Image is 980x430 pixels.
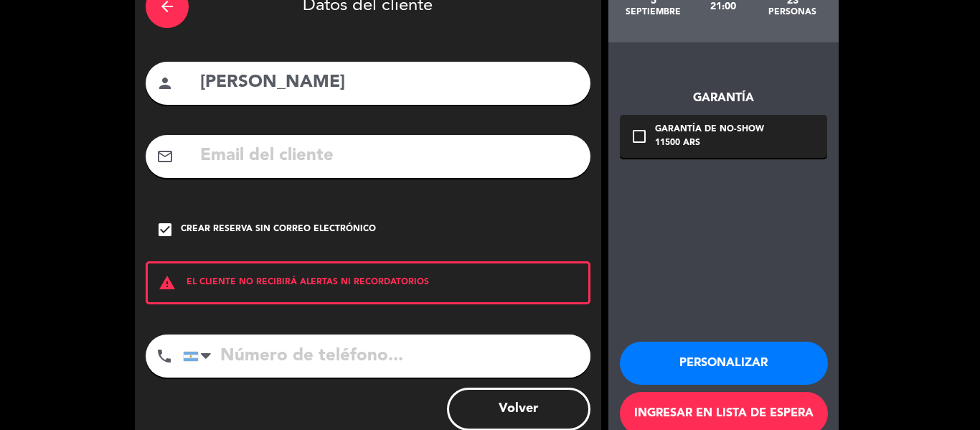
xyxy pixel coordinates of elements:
[620,89,827,108] div: Garantía
[199,68,580,98] input: Nombre del cliente
[183,335,590,378] input: Número de teléfono...
[156,221,174,238] i: check_box
[631,128,648,145] i: check_box_outline_blank
[655,123,764,137] div: Garantía de no-show
[619,6,689,18] div: septiembre
[181,223,376,237] div: Crear reserva sin correo electrónico
[758,6,827,18] div: personas
[620,342,828,385] button: Personalizar
[199,141,580,171] input: Email del cliente
[184,335,217,377] div: Argentina: +54
[146,261,590,304] div: EL CLIENTE NO RECIBIRÁ ALERTAS NI RECORDATORIOS
[156,75,174,92] i: person
[156,347,173,365] i: phone
[655,136,764,151] div: 11500 ARS
[156,148,174,165] i: mail_outline
[148,274,187,291] i: warning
